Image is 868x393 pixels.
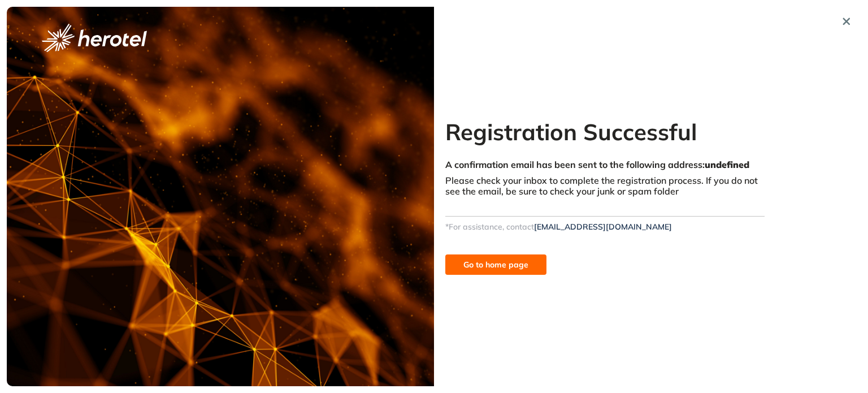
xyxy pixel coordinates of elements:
h2: Registration Successful [445,118,765,145]
button: Go to home page [445,254,546,275]
span: undefined [705,159,749,170]
div: A confirmation email has been sent to the following address: [445,159,765,170]
div: Please check your inbox to complete the registration process. If you do not see the email, be sur... [445,175,765,210]
button: logo [24,24,165,52]
a: [EMAIL_ADDRESS][DOMAIN_NAME] [534,222,672,232]
img: logo [42,24,147,52]
div: *For assistance, contact [445,222,765,232]
span: Go to home page [463,258,528,271]
img: cover image [7,7,434,386]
